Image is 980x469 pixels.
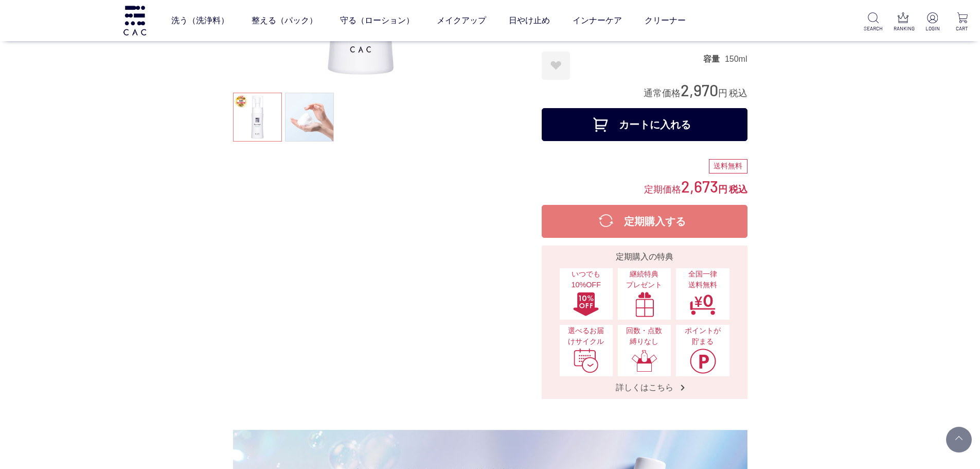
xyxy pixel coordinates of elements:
button: カートに入れる [542,108,747,141]
a: 洗う（洗浄料） [171,6,229,35]
a: 守る（ローション） [340,6,414,35]
img: 継続特典プレゼント [631,291,658,317]
span: 税込 [729,184,747,195]
span: 選べるお届けサイクル [565,325,608,348]
a: 整える（パック） [252,6,317,35]
span: 詳しくはこちら [605,382,684,393]
dd: 150ml [725,54,747,64]
a: インナーケア [573,6,622,35]
a: SEARCH [864,12,883,32]
span: 継続特典 プレゼント [623,269,666,291]
img: 全国一律送料無料 [689,291,716,317]
img: 選べるお届けサイクル [573,348,599,374]
dt: 容量 [703,54,725,64]
span: 通常価格 [644,88,681,98]
div: 送料無料 [709,159,747,173]
span: 2,970 [681,80,718,99]
button: 定期購入する [542,205,747,238]
span: 全国一律 送料無料 [681,269,724,291]
span: ポイントが貯まる [681,325,724,348]
img: 回数・点数縛りなし [631,348,658,374]
span: 税込 [729,88,747,98]
a: メイクアップ [437,6,486,35]
span: いつでも10%OFF [565,269,608,291]
a: クリーナー [645,6,686,35]
p: CART [953,25,972,32]
p: SEARCH [864,25,883,32]
div: 定期購入の特典 [546,251,743,263]
a: RANKING [894,12,913,32]
span: 円 [718,184,727,195]
a: LOGIN [923,12,942,32]
p: LOGIN [923,25,942,32]
a: 定期購入の特典 いつでも10%OFFいつでも10%OFF 継続特典プレゼント継続特典プレゼント 全国一律送料無料全国一律送料無料 選べるお届けサイクル選べるお届けサイクル 回数・点数縛りなし回数... [542,246,747,399]
span: 定期価格 [644,183,681,195]
span: 2,673 [681,177,718,196]
p: RANKING [894,25,913,32]
img: logo [122,6,148,35]
img: いつでも10%OFF [573,291,599,317]
a: 日やけ止め [509,6,550,35]
a: CART [953,12,972,32]
span: 円 [718,88,727,98]
img: ポイントが貯まる [689,348,716,374]
span: 回数・点数縛りなし [623,325,666,348]
a: お気に入りに登録する [542,51,570,80]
